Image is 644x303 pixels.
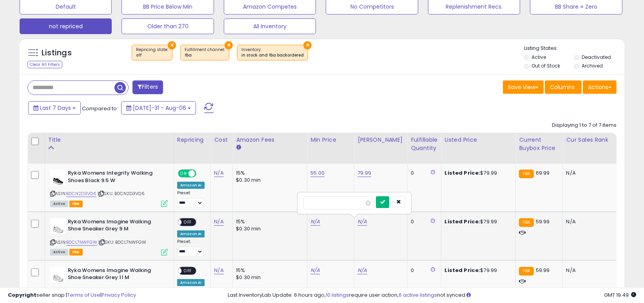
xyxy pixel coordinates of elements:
[214,218,223,226] a: N/A
[411,170,435,177] div: 0
[82,105,118,112] span: Compared to:
[236,267,301,274] div: 15%
[50,170,168,206] div: ASIN:
[42,47,72,58] h5: Listings
[68,170,163,186] b: Ryka Womens Integrity Walking Shoes Black 9.5 W
[519,136,559,152] div: Current Buybox Price
[8,292,136,299] div: seller snap | |
[177,279,205,286] div: Amazon AI
[357,136,404,144] div: [PERSON_NAME]
[50,218,168,255] div: ASIN:
[177,190,205,208] div: Preset:
[583,80,617,94] button: Actions
[66,239,97,246] a: B0CL7NWFGW
[225,41,233,49] button: ×
[8,291,36,299] strong: Copyright
[122,18,214,34] button: Older than 270
[519,218,533,227] small: FBA
[326,291,349,299] a: 10 listings
[20,18,112,34] button: not repriced
[236,177,301,184] div: $0.30 min
[310,266,320,274] a: N/A
[177,182,205,189] div: Amazon AI
[444,266,480,274] b: Listed Price:
[50,267,66,283] img: 31rVkt2MtwL._SL40_.jpg
[214,169,223,177] a: N/A
[444,136,512,144] div: Listed Price
[444,218,480,225] b: Listed Price:
[582,62,603,69] label: Archived
[524,45,624,52] p: Listing States:
[357,218,367,226] a: N/A
[519,170,533,178] small: FBA
[536,266,550,274] span: 59.99
[50,249,68,256] span: All listings currently available for purchase on Amazon
[532,54,546,60] label: Active
[241,53,304,58] div: in stock and fba backordered
[179,170,189,177] span: ON
[236,274,301,281] div: $0.30 min
[133,104,186,112] span: [DATE]-31 - Aug-06
[69,201,83,207] span: FBA
[136,53,168,58] div: off
[310,169,325,177] a: 55.00
[185,47,225,58] span: Fulfillment channel :
[177,230,205,237] div: Amazon AI
[310,218,320,226] a: N/A
[444,267,510,274] div: $79.99
[121,101,196,115] button: [DATE]-31 - Aug-06
[185,53,225,58] div: fba
[132,80,163,94] button: Filters
[98,239,146,245] span: | SKU: B0CL7NWFGW
[214,266,223,274] a: N/A
[303,41,312,49] button: ×
[228,292,636,299] div: Last InventoryLab Update: 6 hours ago, require user action, not synced.
[532,62,560,69] label: Out of Stock
[50,218,66,234] img: 31rVkt2MtwL._SL40_.jpg
[566,170,643,177] div: N/A
[40,104,71,112] span: Last 7 Days
[102,291,136,299] a: Privacy Policy
[545,80,582,94] button: Columns
[50,201,68,207] span: All listings currently available for purchase on Amazon
[236,225,301,232] div: $0.30 min
[444,169,480,177] b: Listed Price:
[552,122,617,129] div: Displaying 1 to 7 of 7 items
[566,267,643,274] div: N/A
[27,61,62,68] div: Clear All Filters
[48,136,171,144] div: Title
[399,291,437,299] a: 6 active listings
[411,218,435,225] div: 0
[604,291,636,299] span: 2025-08-14 19:49 GMT
[98,190,145,197] span: | SKU: B0CN2D3VQ6
[67,291,100,299] a: Terms of Use
[181,219,194,225] span: OFF
[566,218,643,225] div: N/A
[582,54,611,60] label: Deactivated
[181,267,194,274] span: OFF
[236,170,301,177] div: 15%
[195,170,208,177] span: OFF
[28,101,81,115] button: Last 7 Days
[536,169,550,177] span: 69.99
[411,136,438,152] div: Fulfillable Quantity
[236,218,301,225] div: 15%
[66,190,96,197] a: B0CN2D3VQ6
[68,267,163,283] b: Ryka Womens Imagine Walking Shoe Sneaker Grey 11 M
[177,136,207,144] div: Repricing
[168,41,176,49] button: ×
[50,170,66,185] img: 317xMtPvZGL._SL40_.jpg
[357,169,371,177] a: 79.99
[444,218,510,225] div: $79.99
[310,136,351,144] div: Min Price
[550,83,575,91] span: Columns
[214,136,229,144] div: Cost
[241,47,304,58] span: Inventory :
[411,267,435,274] div: 0
[68,218,163,235] b: Ryka Womens Imagine Walking Shoe Sneaker Grey 9 M
[444,170,510,177] div: $79.99
[236,136,304,144] div: Amazon Fees
[224,18,316,34] button: All Inventory
[536,218,550,225] span: 59.99
[236,144,241,151] small: Amazon Fees.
